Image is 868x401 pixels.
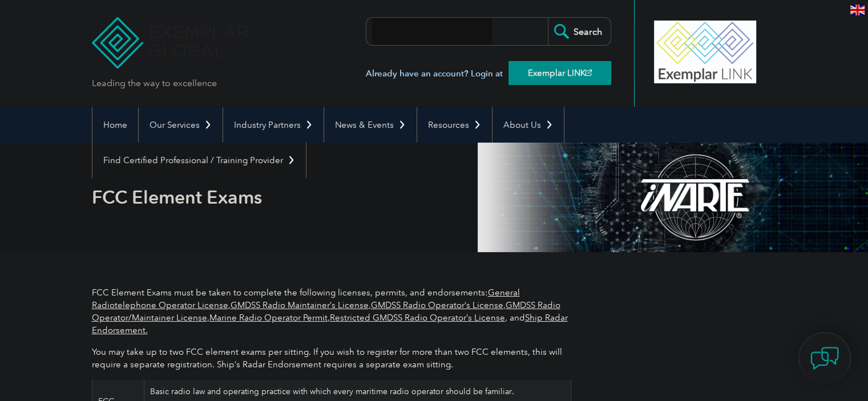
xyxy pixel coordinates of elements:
[850,5,865,15] img: en
[209,313,328,323] a: Marine Radio Operator Permit
[417,107,492,143] a: Resources
[92,313,568,335] a: Ship Radar Endorsement.
[508,61,611,85] a: Exemplar LINK
[371,300,503,310] a: GMDSS Radio Operator’s License
[324,107,417,143] a: News & Events
[810,344,839,372] img: contact-chat.png
[92,286,571,337] p: FCC Element Exams must be taken to complete the following licenses, permits, and endorsements: , ...
[92,77,217,90] p: Leading the way to excellence
[231,300,369,310] a: GMDSS Radio Maintainer’s License
[223,107,324,143] a: Industry Partners
[92,143,306,178] a: Find Certified Professional / Training Provider
[548,18,611,45] input: Search
[139,107,223,143] a: Our Services
[586,70,592,76] img: open_square.png
[92,107,138,143] a: Home
[366,67,611,81] h3: Already have an account? Login at
[92,188,571,206] h2: FCC Element Exams
[492,107,564,143] a: About Us
[92,346,571,371] p: You may take up to two FCC element exams per sitting. If you wish to register for more than two F...
[330,313,505,323] a: Restricted GMDSS Radio Operator’s License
